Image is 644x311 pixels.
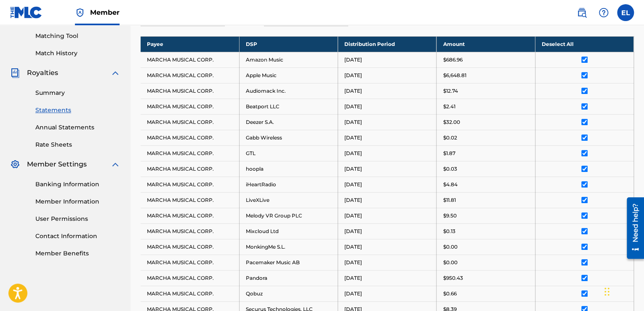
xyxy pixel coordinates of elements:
th: Payee [141,36,239,52]
td: MARCHA MUSICAL CORP. [141,99,239,114]
td: MARCHA MUSICAL CORP. [141,177,239,192]
td: MARCHA MUSICAL CORP. [141,255,239,270]
td: hoopla [239,161,338,177]
td: Melody VR Group PLC [239,208,338,223]
td: [DATE] [338,52,436,67]
td: MARCHA MUSICAL CORP. [141,161,239,177]
td: [DATE] [338,177,436,192]
td: MonkingMe S.L. [239,239,338,255]
td: MARCHA MUSICAL CORP. [141,52,239,67]
td: MARCHA MUSICAL CORP. [141,239,239,255]
td: [DATE] [338,161,436,177]
p: $32.00 [443,118,460,126]
td: LiveXLive [239,192,338,208]
td: Audiomack Inc. [239,83,338,99]
p: $0.03 [443,165,457,173]
td: MARCHA MUSICAL CORP. [141,192,239,208]
img: expand [110,159,120,169]
td: [DATE] [338,192,436,208]
a: Rate Sheets [35,140,120,149]
th: DSP [239,36,338,52]
img: MLC Logo [10,6,43,19]
img: Royalties [10,68,20,78]
td: iHeartRadio [239,177,338,192]
td: MARCHA MUSICAL CORP. [141,223,239,239]
p: $0.00 [443,243,457,251]
iframe: Chat Widget [602,271,644,311]
td: [DATE] [338,114,436,130]
a: Summary [35,88,120,97]
div: Help [595,4,612,21]
th: Amount [436,36,535,52]
a: Member Benefits [35,249,120,258]
a: Match History [35,49,120,58]
p: $0.00 [443,259,457,266]
div: Widget de chat [602,271,644,311]
img: Member Settings [10,159,20,169]
td: Mixcloud Ltd [239,223,338,239]
a: Statements [35,106,120,115]
p: $4.84 [443,181,457,188]
td: [DATE] [338,270,436,286]
p: $0.66 [443,290,456,298]
a: Annual Statements [35,123,120,132]
td: MARCHA MUSICAL CORP. [141,145,239,161]
p: $0.13 [443,228,455,235]
td: [DATE] [338,83,436,99]
p: $11.81 [443,196,455,204]
td: MARCHA MUSICAL CORP. [141,130,239,145]
p: $950.43 [443,274,463,282]
img: expand [110,68,120,78]
td: Pacemaker Music AB [239,255,338,270]
td: MARCHA MUSICAL CORP. [141,67,239,83]
th: Distribution Period [338,36,436,52]
p: $0.02 [443,134,457,142]
td: [DATE] [338,239,436,255]
td: Deezer S.A. [239,114,338,130]
th: Deselect All [535,36,633,52]
span: Royalties [27,68,58,78]
td: [DATE] [338,145,436,161]
td: Pandora [239,270,338,286]
a: Banking Information [35,180,120,189]
p: $1.87 [443,150,455,157]
td: [DATE] [338,223,436,239]
a: Matching Tool [35,32,120,40]
td: Qobuz [239,286,338,301]
td: MARCHA MUSICAL CORP. [141,270,239,286]
a: Public Search [573,4,590,21]
p: $9.50 [443,212,456,220]
img: search [577,8,587,18]
td: [DATE] [338,286,436,301]
a: Contact Information [35,232,120,241]
td: [DATE] [338,208,436,223]
td: [DATE] [338,130,436,145]
td: MARCHA MUSICAL CORP. [141,83,239,99]
td: GTL [239,145,338,161]
td: Amazon Music [239,52,338,67]
p: $2.41 [443,103,455,110]
div: User Menu [617,4,634,21]
td: MARCHA MUSICAL CORP. [141,286,239,301]
td: [DATE] [338,67,436,83]
iframe: Resource Center [620,194,644,262]
td: MARCHA MUSICAL CORP. [141,114,239,130]
img: help [599,8,609,18]
p: $6,648.81 [443,72,466,79]
td: Apple Music [239,67,338,83]
td: MARCHA MUSICAL CORP. [141,208,239,223]
span: Member [90,8,120,17]
td: [DATE] [338,99,436,114]
p: $12.74 [443,87,458,95]
span: Member Settings [27,159,87,169]
div: Arrastrar [604,279,609,304]
a: Member Information [35,197,120,206]
p: $686.96 [443,56,462,64]
a: User Permissions [35,214,120,223]
td: [DATE] [338,255,436,270]
td: Beatport LLC [239,99,338,114]
td: Gabb Wireless [239,130,338,145]
img: Top Rightsholder [75,8,85,18]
